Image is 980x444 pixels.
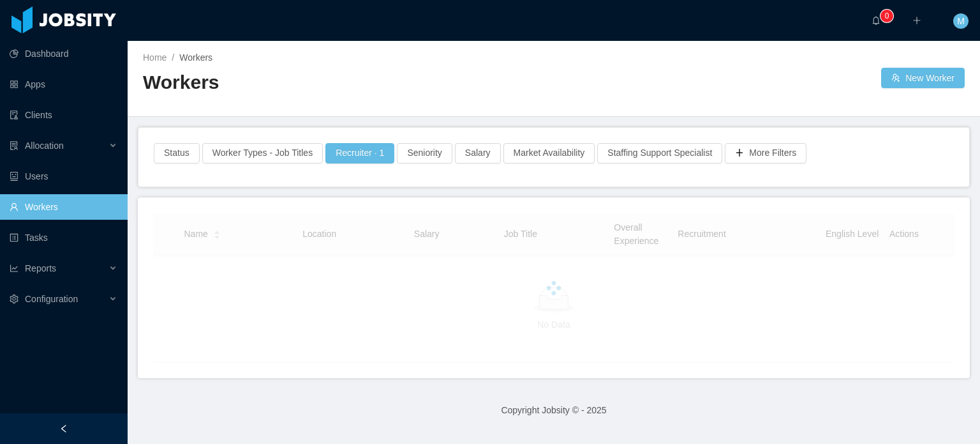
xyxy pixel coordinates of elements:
[325,143,394,164] button: Recruiter · 1
[503,143,595,164] button: Market Availability
[25,263,56,273] span: Reports
[597,143,722,164] button: Staffing Support Specialist
[725,143,806,164] button: icon: plusMore Filters
[25,141,64,151] span: Allocation
[957,13,965,29] span: M
[10,72,117,97] a: icon: appstoreApps
[143,70,554,96] h2: Workers
[881,68,965,88] button: icon: usergroup-addNew Worker
[25,294,78,304] span: Configuration
[128,388,980,433] footer: Copyright Jobsity © - 2025
[10,102,117,128] a: icon: auditClients
[397,143,452,164] button: Seniority
[912,16,921,25] i: icon: plus
[202,143,323,164] button: Worker Types - Job Titles
[10,295,19,303] i: icon: setting
[10,264,19,273] i: icon: line-chart
[10,225,117,250] a: icon: profileTasks
[154,143,200,164] button: Status
[10,41,117,66] a: icon: pie-chartDashboard
[10,141,19,150] i: icon: solution
[10,194,117,220] a: icon: userWorkers
[10,164,117,189] a: icon: robotUsers
[179,52,212,63] span: Workers
[172,52,174,63] span: /
[880,10,893,22] sup: 0
[455,143,501,164] button: Salary
[872,16,880,25] i: icon: bell
[143,52,167,63] a: Home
